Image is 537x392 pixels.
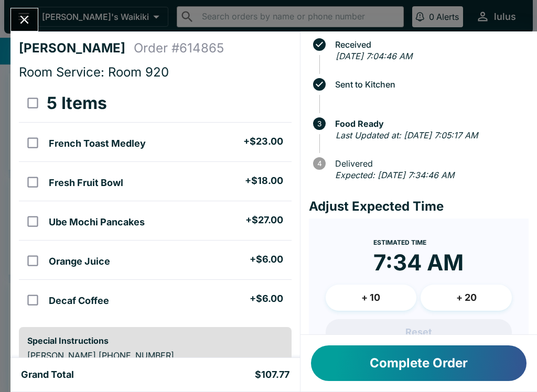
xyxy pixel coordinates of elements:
h3: 5 Items [47,93,107,114]
text: 3 [317,119,321,128]
span: Estimated Time [373,238,426,246]
text: 4 [317,159,321,168]
em: Expected: [DATE] 7:34:46 AM [335,170,454,180]
h5: + $6.00 [250,292,283,305]
h4: Order # 614865 [134,40,224,56]
h5: Orange Juice [49,255,110,268]
span: Sent to Kitchen [330,80,529,89]
button: Complete Order [311,345,527,381]
h5: Fresh Fruit Bowl [49,177,123,189]
time: 7:34 AM [373,249,464,276]
em: [DATE] 7:04:46 AM [336,51,412,61]
button: + 10 [326,285,417,311]
h5: Ube Mochi Pancakes [49,216,145,228]
h5: + $18.00 [245,175,283,187]
h5: + $6.00 [250,253,283,266]
h5: + $27.00 [245,214,283,226]
p: [PERSON_NAME] [PHONE_NUMBER] [27,350,283,361]
h5: Decaf Coffee [49,295,109,307]
h4: [PERSON_NAME] [19,40,134,56]
span: Delivered [330,159,529,168]
button: Close [11,8,38,31]
h5: $107.77 [255,368,289,381]
span: Room Service: Room 920 [19,64,169,80]
span: Received [330,40,529,49]
em: Last Updated at: [DATE] 7:05:17 AM [336,130,478,140]
table: orders table [19,84,292,319]
h5: French Toast Medley [49,137,146,150]
h6: Special Instructions [27,335,283,346]
span: Food Ready [330,119,529,128]
h5: + $23.00 [243,135,283,148]
button: + 20 [421,285,512,311]
h4: Adjust Expected Time [309,199,529,214]
h5: Grand Total [21,368,74,381]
